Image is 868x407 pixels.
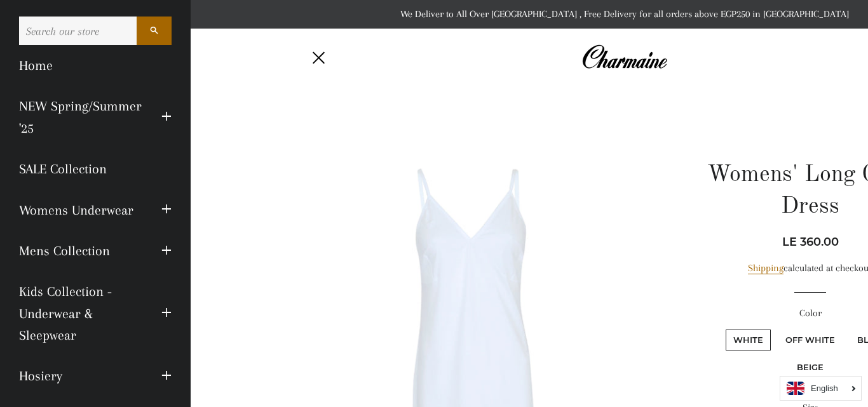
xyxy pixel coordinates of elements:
[778,330,843,350] label: Off White
[10,149,181,189] a: SALE Collection
[10,86,152,149] a: NEW Spring/Summer '25
[581,43,667,71] img: Charmaine Egypt
[10,230,152,271] a: Mens Collection
[787,382,855,395] a: English
[748,262,783,274] a: Shipping
[782,235,839,249] span: LE 360.00
[19,17,137,45] input: Search our store
[10,271,152,356] a: Kids Collection - Underwear & Sleepwear
[10,356,152,396] a: Hosiery
[726,330,771,350] label: White
[811,384,838,392] i: English
[789,357,831,378] label: Beige
[10,190,152,230] a: Womens Underwear
[10,45,181,86] a: Home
